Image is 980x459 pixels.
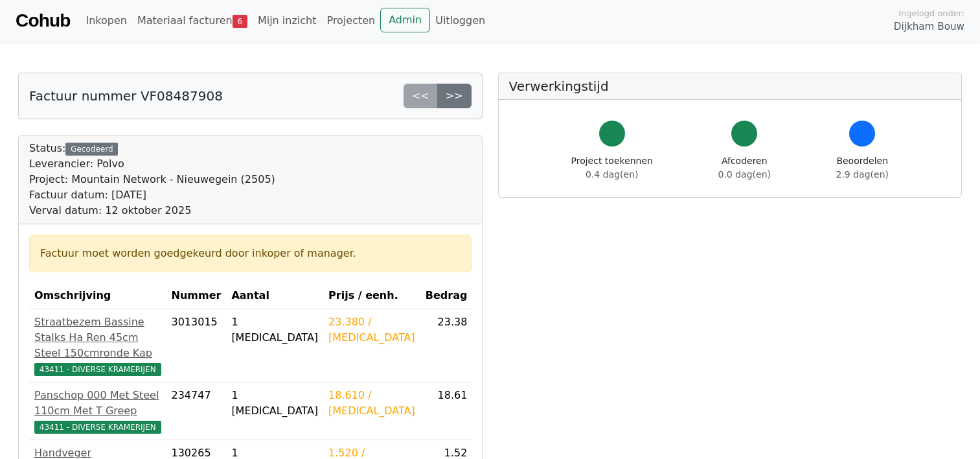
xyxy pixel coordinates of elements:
[509,78,952,94] h5: Verwerkingstijd
[34,314,161,377] a: Straatbezem Bassine Stalks Ha Ren 45cm Steel 150cmronde Kap43411 - DIVERSE KRAMERIJEN
[586,169,638,180] span: 0.4 dag(en)
[166,309,227,383] td: 3013015
[323,283,420,309] th: Prijs / eenh.
[29,283,166,309] th: Omschrijving
[29,156,275,172] div: Leverancier: Polvo
[226,283,323,309] th: Aantal
[34,421,161,434] span: 43411 - DIVERSE KRAMERIJEN
[166,383,227,440] td: 234747
[132,8,253,34] a: Materiaal facturen6
[420,309,473,383] td: 23.38
[231,388,318,419] div: 1 [MEDICAL_DATA]
[34,314,161,361] div: Straatbezem Bassine Stalks Ha Ren 45cm Steel 150cmronde Kap
[571,154,653,182] div: Project toekennen
[231,314,318,346] div: 1 [MEDICAL_DATA]
[321,8,380,34] a: Projecten
[29,172,275,187] div: Project: Mountain Network - Nieuwegein (2505)
[16,5,70,36] a: Cohub
[420,383,473,440] td: 18.61
[836,154,889,182] div: Beoordelen
[166,283,227,309] th: Nummer
[34,388,161,434] a: Panschop 000 Met Steel 110cm Met T Greep43411 - DIVERSE KRAMERIJEN
[253,8,322,34] a: Mijn inzicht
[29,203,275,218] div: Verval datum: 12 oktober 2025
[34,388,161,419] div: Panschop 000 Met Steel 110cm Met T Greep
[80,8,131,34] a: Inkopen
[430,8,490,34] a: Uitloggen
[29,88,223,104] h5: Factuur nummer VF08487908
[380,8,430,32] a: Admin
[718,169,771,180] span: 0.0 dag(en)
[65,143,118,156] div: Gecodeerd
[29,187,275,203] div: Factuur datum: [DATE]
[40,246,461,261] div: Factuur moet worden goedgekeurd door inkoper of manager.
[437,84,472,108] a: >>
[894,19,964,34] span: Dijkham Bouw
[328,314,415,346] div: 23.380 / [MEDICAL_DATA]
[420,283,473,309] th: Bedrag
[898,7,964,19] span: Ingelogd onder:
[718,154,771,182] div: Afcoderen
[233,15,247,28] span: 6
[836,169,889,180] span: 2.9 dag(en)
[34,363,161,376] span: 43411 - DIVERSE KRAMERIJEN
[29,141,275,218] div: Status:
[328,388,415,419] div: 18.610 / [MEDICAL_DATA]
